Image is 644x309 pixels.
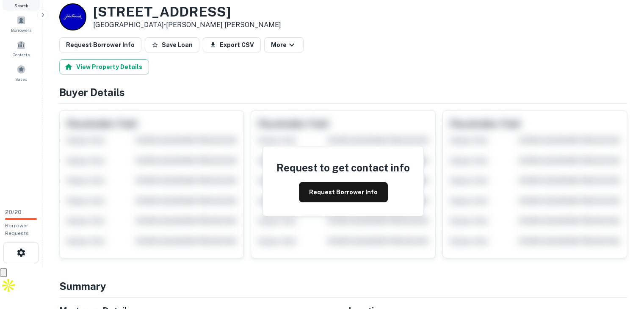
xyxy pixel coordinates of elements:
span: Contacts [13,51,30,58]
button: Save Loan [145,37,199,52]
span: Search [14,2,28,9]
span: Saved [15,76,28,83]
button: View Property Details [59,59,149,74]
button: Export CSV [203,37,261,52]
p: [GEOGRAPHIC_DATA] • [93,20,281,30]
button: More [264,37,304,52]
span: Borrowers [11,27,31,33]
button: Request Borrower Info [59,37,141,52]
button: Request Borrower Info [299,182,388,202]
a: Saved [3,61,40,84]
a: Contacts [3,37,40,60]
h4: Request to get contact info [276,160,410,175]
span: 20 / 20 [5,209,22,215]
iframe: Chat Widget [602,241,644,282]
span: Borrower Requests [5,223,29,236]
a: Borrowers [3,12,40,35]
h3: [STREET_ADDRESS] [93,4,281,20]
h4: Buyer Details [59,85,627,100]
a: [PERSON_NAME] [PERSON_NAME] [166,21,281,29]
